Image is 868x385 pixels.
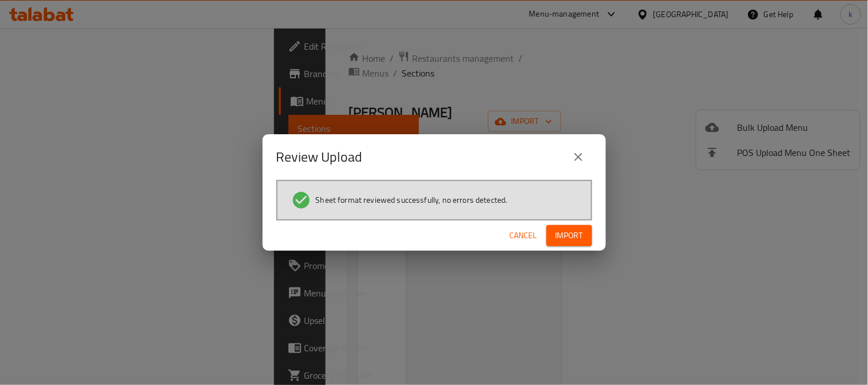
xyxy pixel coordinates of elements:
[510,228,537,243] span: Cancel
[556,228,583,243] span: Import
[546,225,592,246] button: Import
[505,225,542,246] button: Cancel
[565,143,592,171] button: close
[276,148,363,166] h2: Review Upload
[316,194,508,206] span: Sheet format reviewed successfully, no errors detected.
